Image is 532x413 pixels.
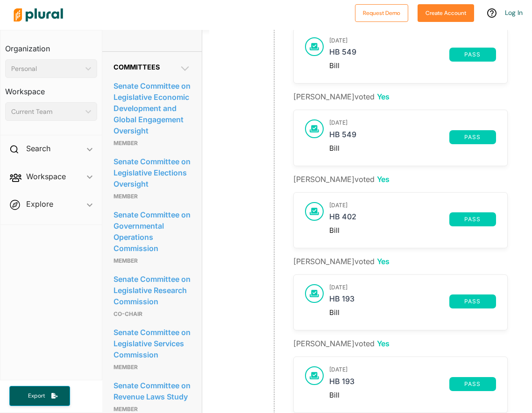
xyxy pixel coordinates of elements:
[26,143,50,154] h2: Search
[113,325,191,362] a: Senate Committee on Legislative Services Commission
[329,284,496,291] h3: [DATE]
[113,154,191,191] a: Senate Committee on Legislative Elections Oversight
[11,107,82,117] div: Current Team
[329,308,496,317] div: Bill
[113,191,191,202] p: Member
[113,378,191,404] a: Senate Committee on Revenue Laws Study
[329,294,449,308] a: HB 193
[113,138,191,149] p: Member
[329,226,496,235] div: Bill
[377,339,390,348] span: Yes
[113,272,191,308] a: Senate Committee on Legislative Research Commission
[329,48,449,62] a: HB 549
[293,175,390,184] span: [PERSON_NAME] voted
[377,175,390,184] span: Yes
[505,8,523,17] a: Log In
[113,308,191,320] p: Co-Chair
[11,64,82,74] div: Personal
[113,208,191,255] a: Senate Committee on Governmental Operations Commission
[293,257,390,266] span: [PERSON_NAME] voted
[377,257,390,266] span: Yes
[113,255,191,266] p: Member
[113,362,191,373] p: Member
[455,381,490,387] span: pass
[113,79,191,138] a: Senate Committee on Legislative Economic Development and Global Engagement Oversight
[293,339,390,348] span: [PERSON_NAME] voted
[329,62,496,70] div: Bill
[329,377,449,391] a: HB 193
[329,366,496,373] h3: [DATE]
[418,7,474,17] a: Create Account
[329,391,496,399] div: Bill
[355,7,408,17] a: Request Demo
[455,299,490,304] span: pass
[418,4,474,22] button: Create Account
[377,92,390,101] span: Yes
[329,130,449,144] a: HB 549
[455,134,490,140] span: pass
[329,119,496,126] h3: [DATE]
[329,144,496,153] div: Bill
[293,92,390,101] span: [PERSON_NAME] voted
[355,4,408,22] button: Request Demo
[5,35,97,56] h3: Organization
[329,202,496,209] h3: [DATE]
[5,78,97,98] h3: Workspace
[9,386,70,406] button: Export
[21,392,51,400] span: Export
[113,63,160,71] span: Committees
[455,52,490,57] span: pass
[455,217,490,222] span: pass
[329,212,449,226] a: HB 402
[329,37,496,44] h3: [DATE]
